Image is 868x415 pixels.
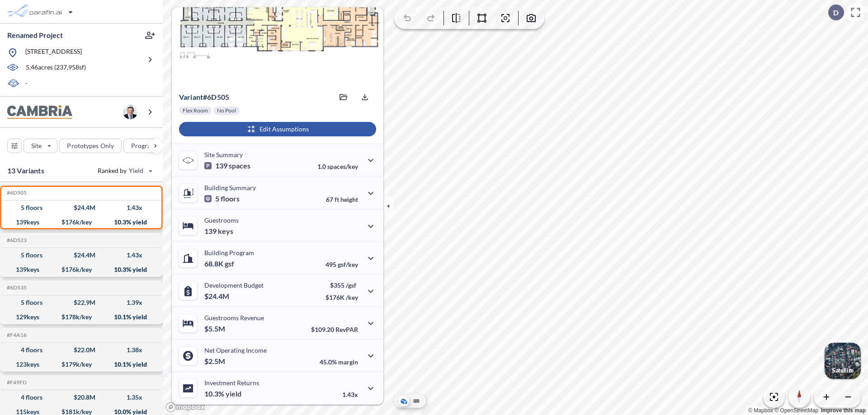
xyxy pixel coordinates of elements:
[204,389,241,398] p: 10.3%
[325,294,358,301] p: $176K
[129,166,144,175] span: Yield
[90,163,158,178] button: Ranked by Yield
[225,259,234,268] span: gsf
[325,261,358,268] p: 495
[748,407,773,414] a: Mapbox
[5,284,27,291] h5: Click to copy the code
[204,227,233,236] p: 139
[204,314,264,322] p: Guestrooms Revenue
[5,379,27,386] h5: Click to copy the code
[5,237,27,243] h5: Click to copy the code
[179,93,229,102] p: # 6d505
[326,196,358,203] p: 67
[346,281,356,289] span: /gsf
[25,79,28,89] p: -
[221,194,240,203] span: floors
[204,161,250,170] p: 139
[218,227,233,236] span: keys
[335,196,339,203] span: ft
[204,346,267,354] p: Net Operating Income
[204,324,226,333] p: $5.5M
[398,396,409,406] button: Aerial View
[338,261,358,268] span: gsf/key
[25,47,82,58] p: [STREET_ADDRESS]
[204,216,239,224] p: Guestrooms
[204,292,231,301] p: $24.4M
[204,259,234,268] p: 68.8K
[338,358,358,366] span: margin
[204,357,226,366] p: $2.5M
[5,190,27,196] h5: Click to copy the code
[317,163,358,170] p: 1.0
[340,196,358,203] span: height
[821,407,866,414] a: Improve this map
[5,332,27,338] h5: Click to copy the code
[31,141,42,150] p: Site
[179,93,203,101] span: Variant
[204,151,243,159] p: Site Summary
[165,402,205,412] a: Mapbox homepage
[7,105,72,119] img: BrandImage
[325,281,358,289] p: $355
[833,9,839,17] p: D
[825,343,861,379] button: Switcher ImageSatellite
[183,107,208,114] p: Flex Room
[7,30,63,40] p: Renamed Project
[229,161,250,170] span: spaces
[320,358,358,366] p: 45.0%
[123,139,172,153] button: Program
[346,294,358,301] span: /key
[335,326,358,333] span: RevPAR
[774,407,818,414] a: OpenStreetMap
[411,396,422,406] button: Site Plan
[204,184,256,191] p: Building Summary
[226,389,241,398] span: yield
[204,249,254,256] p: Building Program
[342,391,358,398] p: 1.43x
[59,139,122,153] button: Prototypes Only
[832,367,854,374] p: Satellite
[123,105,137,119] img: user logo
[311,326,358,333] p: $109.20
[131,141,156,150] p: Program
[24,139,57,153] button: Site
[327,163,358,170] span: spaces/key
[67,141,114,150] p: Prototypes Only
[179,122,376,136] button: Edit Assumptions
[217,107,236,114] p: No Pool
[204,379,259,387] p: Investment Returns
[7,165,44,176] p: 13 Variants
[26,63,86,73] p: 5.46 acres ( 237,958 sf)
[204,194,240,203] p: 5
[204,281,264,289] p: Development Budget
[825,343,861,379] img: Switcher Image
